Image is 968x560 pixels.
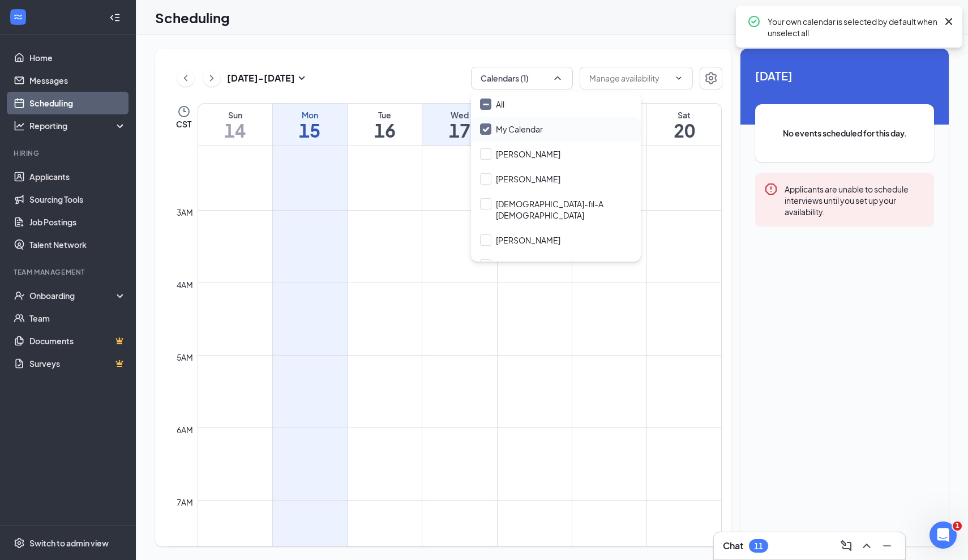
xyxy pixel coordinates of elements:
a: September 16, 2025 [348,104,422,146]
svg: Minimize [880,539,894,553]
span: 1 [953,521,962,531]
a: Home [29,46,126,69]
a: Team [29,307,126,330]
div: Sun [198,109,272,121]
svg: ChevronUp [860,539,873,553]
svg: CheckmarkCircle [747,15,761,28]
div: Hiring [14,148,124,158]
h1: 16 [348,121,422,140]
iframe: Intercom live chat [930,521,957,549]
svg: Settings [14,537,25,549]
h1: 14 [198,121,272,140]
div: Team Management [14,267,124,277]
svg: ChevronDown [674,74,683,83]
div: Applicants are unable to schedule interviews until you set up your availability. [785,182,925,217]
a: September 20, 2025 [647,104,721,146]
div: 5am [174,351,195,364]
svg: UserCheck [14,290,25,301]
svg: WorkstreamLogo [12,11,24,23]
button: ChevronRight [203,70,220,87]
a: Sourcing Tools [29,188,126,211]
svg: Analysis [14,120,25,131]
svg: ComposeMessage [839,539,853,553]
a: SurveysCrown [29,352,126,375]
svg: ChevronRight [206,71,217,85]
div: Sat [647,109,721,121]
svg: SmallChevronDown [295,71,309,85]
button: Calendars (1)ChevronUp [471,67,573,89]
h1: 15 [273,121,347,140]
span: CST [176,118,191,130]
div: Your own calendar is selected by default when unselect all [768,15,937,39]
h1: 20 [647,121,721,140]
svg: Clock [177,105,191,118]
a: Job Postings [29,211,126,233]
svg: Cross [942,15,956,28]
svg: Settings [704,71,718,85]
div: Mon [273,109,347,121]
span: [DATE] [755,67,934,84]
h1: Scheduling [155,8,230,27]
h3: [DATE] - [DATE] [227,72,295,84]
button: ComposeMessage [837,537,855,555]
span: No events scheduled for this day. [778,127,911,139]
h3: Chat [723,540,743,552]
div: 6am [174,424,195,436]
div: 4am [174,279,195,291]
div: 3am [174,206,195,219]
div: 7am [174,496,195,508]
a: DocumentsCrown [29,330,126,352]
a: September 15, 2025 [273,104,347,146]
button: ChevronUp [858,537,876,555]
button: ChevronLeft [177,70,194,87]
h1: 17 [422,121,496,140]
svg: Error [764,182,778,196]
a: September 17, 2025 [422,104,496,146]
a: Talent Network [29,233,126,256]
svg: ChevronUp [552,72,563,84]
a: Applicants [29,165,126,188]
div: Tue [348,109,422,121]
input: Manage availability [589,72,670,84]
svg: ChevronLeft [180,71,191,85]
div: Reporting [29,120,127,131]
svg: Collapse [109,12,121,23]
button: Minimize [878,537,896,555]
div: Switch to admin view [29,537,109,549]
a: September 14, 2025 [198,104,272,146]
button: Settings [700,67,722,89]
a: Scheduling [29,92,126,114]
div: Onboarding [29,290,117,301]
div: 11 [754,541,763,551]
div: Wed [422,109,496,121]
a: Messages [29,69,126,92]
